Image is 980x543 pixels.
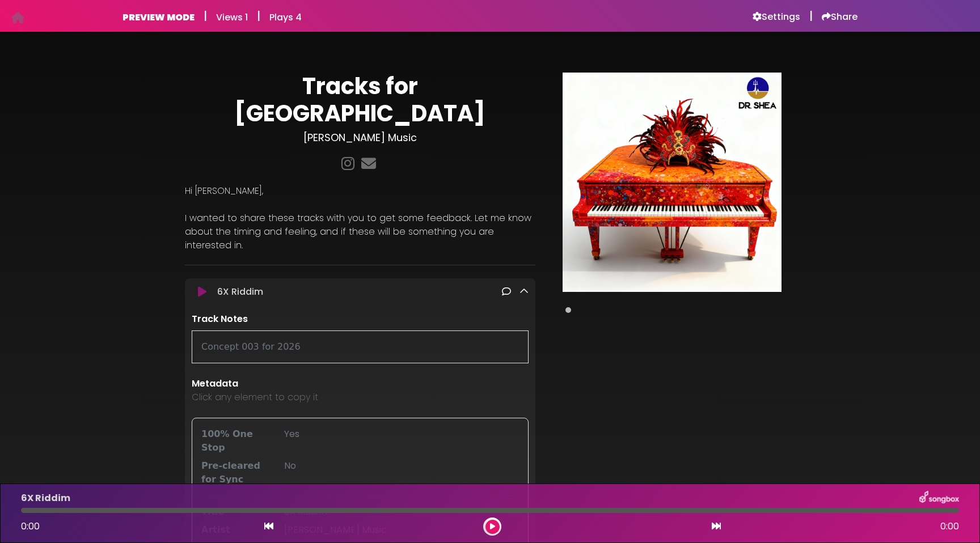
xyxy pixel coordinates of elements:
[192,330,529,363] div: Concept 003 for 2026
[185,211,535,252] p: I wanted to share these tracks with you to get some feedback. Let me know about the timing and fe...
[204,9,207,23] h5: |
[284,459,296,472] span: No
[185,131,535,144] h3: [PERSON_NAME] Music
[21,520,40,533] span: 0:00
[192,312,529,326] p: Track Notes
[195,459,277,486] div: Pre-cleared for Sync
[185,73,535,127] h1: Tracks for [GEOGRAPHIC_DATA]
[192,391,529,404] p: Click any element to copy it
[21,491,70,505] p: 6X Riddim
[195,427,277,455] div: 100% One Stop
[809,9,813,23] h5: |
[257,9,260,23] h5: |
[122,12,195,23] h6: PREVIEW MODE
[269,12,302,23] h6: Plays 4
[940,520,959,533] span: 0:00
[284,427,299,440] span: Yes
[563,73,782,291] img: Main Media
[192,377,529,391] p: Metadata
[185,184,535,198] p: Hi [PERSON_NAME],
[753,11,800,23] a: Settings
[217,285,263,299] p: 6X Riddim
[822,11,857,23] a: Share
[919,491,959,506] img: songbox-logo-white.png
[216,12,248,23] h6: Views 1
